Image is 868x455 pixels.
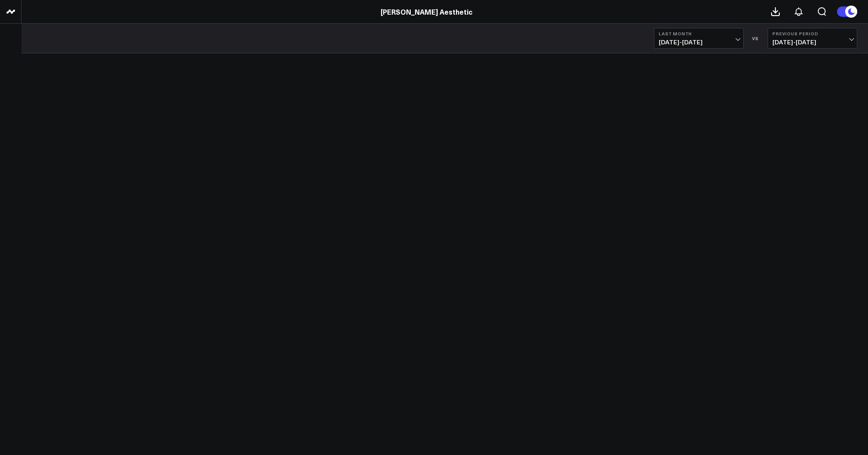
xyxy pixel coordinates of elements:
[772,31,852,36] b: Previous Period
[659,39,739,46] span: [DATE] - [DATE]
[654,28,744,49] button: Last Month[DATE]-[DATE]
[772,39,852,46] span: [DATE] - [DATE]
[381,7,472,16] a: [PERSON_NAME] Aesthetic
[768,28,857,49] button: Previous Period[DATE]-[DATE]
[659,31,739,36] b: Last Month
[748,36,763,41] div: VS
